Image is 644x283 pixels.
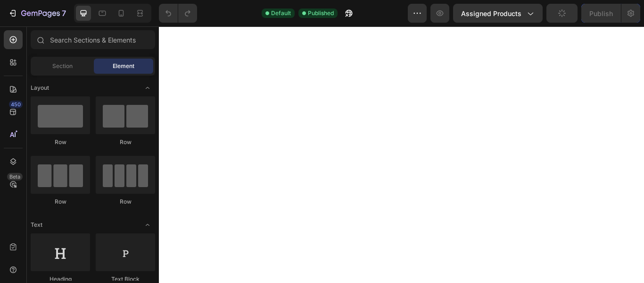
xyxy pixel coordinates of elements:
[461,9,521,18] span: Assigned Products
[113,62,134,70] span: Element
[62,8,66,19] p: 7
[271,9,291,17] span: Default
[96,138,155,146] div: Row
[159,4,197,23] div: Undo/Redo
[31,138,90,146] div: Row
[9,101,23,108] div: 450
[140,80,155,95] span: Toggle open
[589,9,613,18] div: Publish
[159,26,644,283] iframe: Design area
[453,4,543,23] button: Assigned Products
[52,62,73,70] span: Section
[140,217,155,232] span: Toggle open
[7,173,23,180] div: Beta
[96,197,155,206] div: Row
[308,9,334,17] span: Published
[4,4,70,23] button: 7
[581,4,621,23] button: Publish
[31,221,42,229] span: Text
[31,30,155,49] input: Search Sections & Elements
[31,84,49,92] span: Layout
[31,197,90,206] div: Row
